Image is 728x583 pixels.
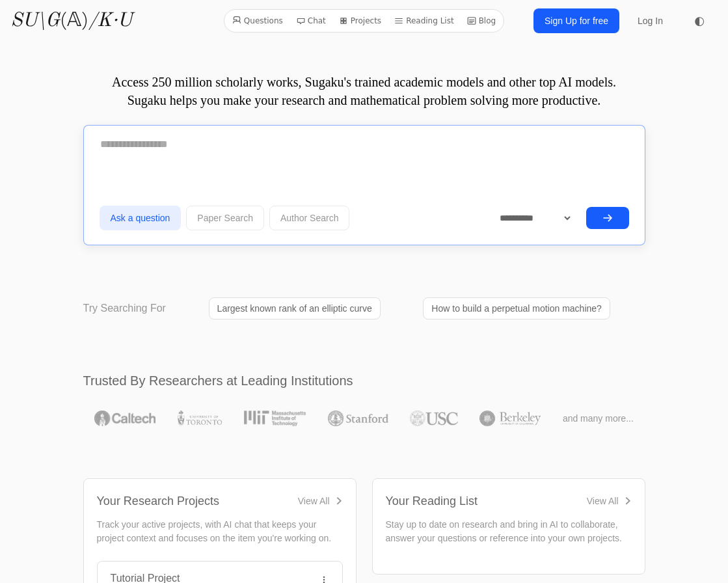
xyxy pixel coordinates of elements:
div: View All [298,495,330,508]
img: MIT [244,411,306,426]
a: Blog [462,12,502,29]
a: Questions [227,12,288,29]
a: Projects [334,12,386,29]
div: Your Research Projects [97,492,219,510]
a: Reading List [389,12,459,29]
a: Chat [291,12,331,29]
button: ◐ [686,8,712,34]
a: SU\G(𝔸)/K·U [10,9,132,33]
img: University of Toronto [178,411,222,426]
a: Log In [630,9,671,33]
p: Try Searching For [83,301,166,316]
button: Author Search [269,206,350,230]
img: USC [410,411,457,426]
button: Ask a question [100,206,182,230]
h2: Trusted By Researchers at Leading Institutions [83,372,645,390]
div: Your Reading List [386,492,478,510]
a: Sign Up for free [533,8,619,33]
img: Caltech [94,411,155,426]
i: /K·U [88,11,132,31]
p: Track your active projects, with AI chat that keeps your project context and focuses on the item ... [97,518,343,545]
p: Access 250 million scholarly works, Sugaku's trained academic models and other top AI models. Sug... [83,73,645,109]
button: Paper Search [186,206,264,230]
div: View All [587,495,619,508]
span: ◐ [694,15,705,27]
img: UC Berkeley [479,411,541,426]
a: View All [298,495,343,508]
a: How to build a perpetual motion machine? [423,297,610,319]
span: and many more... [563,412,634,425]
a: Largest known rank of an elliptic curve [209,297,381,319]
a: View All [587,495,632,508]
i: SU\G [10,11,60,31]
img: Stanford [328,411,388,426]
p: Stay up to date on research and bring in AI to collaborate, answer your questions or reference in... [386,518,632,545]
